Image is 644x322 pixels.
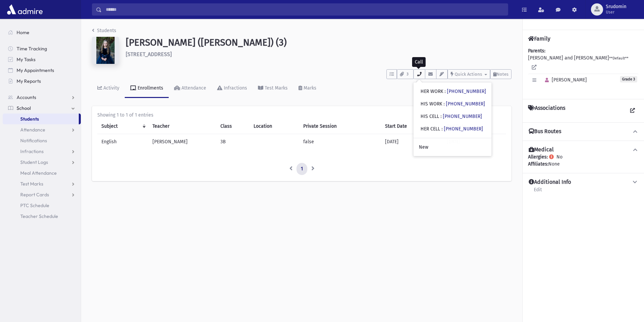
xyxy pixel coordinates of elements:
[440,114,442,119] span: :
[3,178,81,189] a: Test Marks
[17,46,47,52] span: Time Tracking
[20,159,48,165] span: Student Logs
[216,119,249,134] th: Class
[3,200,81,211] a: PTC Schedule
[3,54,81,65] a: My Tasks
[444,101,445,107] span: :
[148,134,217,150] td: [PERSON_NAME]
[490,69,511,79] button: Notes
[606,9,626,15] span: User
[302,85,316,91] div: Marks
[92,28,116,33] a: Students
[413,141,492,153] a: New
[447,89,486,94] a: [PHONE_NUMBER]
[3,211,81,222] a: Teacher Schedule
[216,134,249,150] td: 3B
[397,69,413,79] button: 3
[296,163,307,175] a: 1
[528,48,545,54] b: Parents:
[528,160,639,168] div: None
[20,138,47,144] span: Notifications
[102,3,508,16] input: Search
[3,43,81,54] a: Time Tracking
[626,105,639,117] a: View all Associations
[17,56,35,63] span: My Tasks
[528,47,639,94] div: [PERSON_NAME] and [PERSON_NAME]
[3,114,79,124] a: Students
[136,85,163,91] div: Enrollments
[92,27,116,37] nav: breadcrumb
[421,100,485,107] div: HIS WORK
[528,161,548,167] b: Affiliates:
[3,103,81,114] a: School
[17,105,31,111] span: School
[3,92,81,103] a: Accounts
[102,85,119,91] div: Activity
[17,94,36,100] span: Accounts
[421,113,482,120] div: HIS CELL
[381,134,443,150] td: [DATE]
[212,79,253,98] a: Infractions
[3,27,81,38] a: Home
[620,76,637,82] span: Grade 3
[20,181,43,187] span: Test Marks
[20,127,45,133] span: Attendance
[253,79,293,98] a: Test Marks
[421,125,483,132] div: HER CELL
[528,35,550,42] h4: Family
[412,57,426,67] div: Call
[17,29,29,35] span: Home
[20,170,57,176] span: Meal Attendance
[529,128,561,135] h4: Bus Routes
[528,105,565,117] h4: Associations
[528,154,548,160] b: Allergies:
[533,186,542,198] a: Edit
[381,119,443,134] th: Start Date
[3,76,81,86] a: My Reports
[20,192,49,198] span: Report Cards
[180,85,206,91] div: Attendance
[126,51,511,57] h6: [STREET_ADDRESS]
[3,65,81,76] a: My Appointments
[92,79,125,98] a: Activity
[263,85,288,91] div: Test Marks
[125,79,169,98] a: Enrollments
[299,119,381,134] th: Private Session
[97,112,506,119] div: Showing 1 to 1 of 1 entries
[497,72,508,77] span: Notes
[421,88,486,95] div: HER WORK
[3,157,81,168] a: Student Logs
[97,119,148,134] th: Subject
[20,202,49,208] span: PTC Schedule
[17,78,41,84] span: My Reports
[529,179,571,186] h4: Additional Info
[222,85,247,91] div: Infractions
[148,119,217,134] th: Teacher
[529,146,554,153] h4: Medical
[528,128,639,135] button: Bus Routes
[17,67,54,73] span: My Appointments
[606,4,626,9] span: Srudomin
[542,77,587,83] span: [PERSON_NAME]
[528,179,639,186] button: Additional Info
[20,213,58,219] span: Teacher Schedule
[448,69,490,79] button: Quick Actions
[293,79,322,98] a: Marks
[443,114,482,119] a: [PHONE_NUMBER]
[445,89,446,94] span: :
[169,79,212,98] a: Attendance
[442,126,443,132] span: :
[455,72,482,77] span: Quick Actions
[299,134,381,150] td: false
[3,146,81,157] a: Infractions
[126,37,511,48] h1: [PERSON_NAME] ([PERSON_NAME]) (3)
[3,189,81,200] a: Report Cards
[528,146,639,153] button: Medical
[446,101,485,107] a: [PHONE_NUMBER]
[249,119,299,134] th: Location
[3,124,81,135] a: Attendance
[444,126,483,132] a: [PHONE_NUMBER]
[3,168,81,178] a: Meal Attendance
[3,135,81,146] a: Notifications
[405,71,410,77] span: 3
